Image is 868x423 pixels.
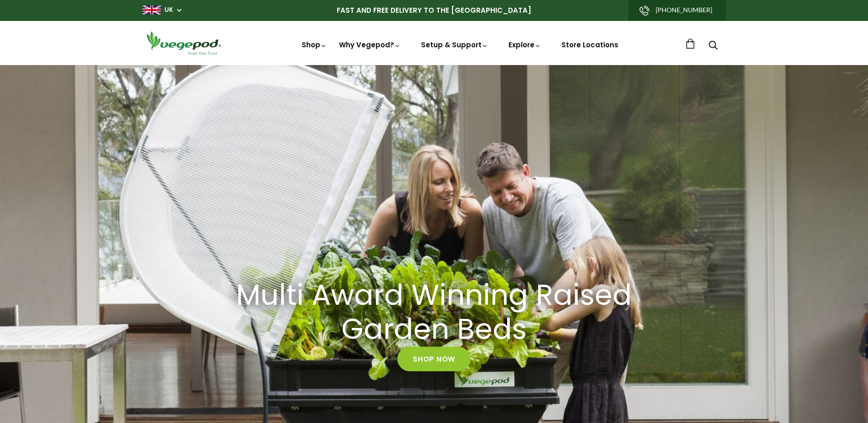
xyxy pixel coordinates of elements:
img: Vegepod [143,30,225,56]
a: UK [164,5,173,15]
a: Shop [302,40,327,50]
a: Why Vegepod? [339,40,401,50]
a: Search [709,41,718,51]
a: Multi Award Winning Raised Garden Beds [218,279,651,347]
img: gb_large.png [143,5,161,15]
a: Explore [508,40,541,50]
a: Setup & Support [421,40,488,50]
h2: Multi Award Winning Raised Garden Beds [229,279,639,347]
a: Store Locations [561,40,618,50]
a: Shop Now [397,347,471,371]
